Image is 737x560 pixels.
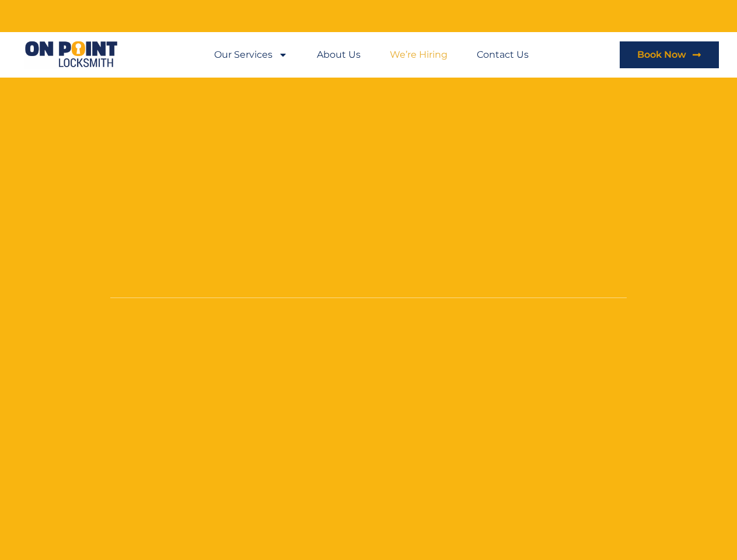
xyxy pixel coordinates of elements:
a: About Us [317,41,361,68]
a: Book Now [620,41,719,68]
a: We’re Hiring [390,41,448,68]
span: Book Now [637,50,686,60]
a: Our Services [214,41,288,68]
nav: Menu [214,41,529,68]
a: Contact Us [477,41,529,68]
